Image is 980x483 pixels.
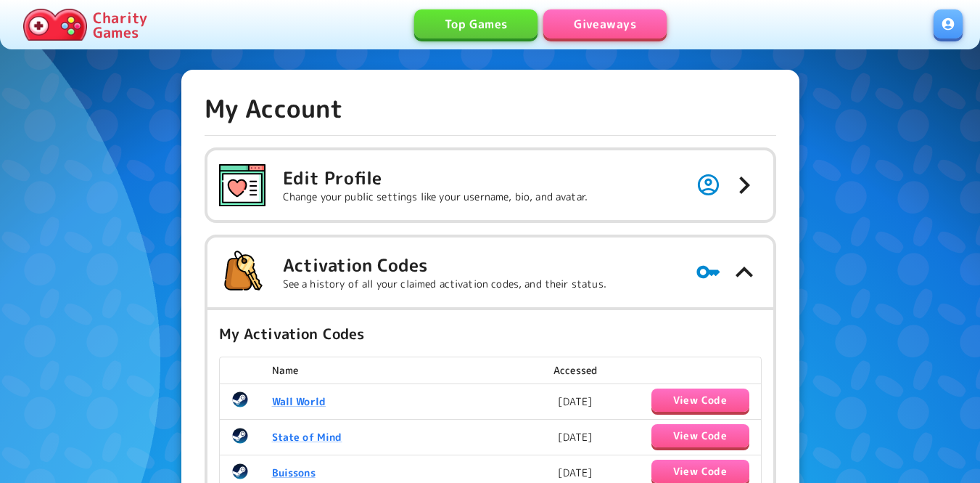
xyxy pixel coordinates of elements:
[651,389,749,412] button: View Code
[414,9,538,38] a: Top Games
[207,238,773,307] button: Activation CodesSee a history of all your claimed activation codes, and their status.
[283,277,606,291] p: See a history of all your claimed activation codes, and their status.
[219,322,762,345] h6: My Activation Codes
[272,394,326,408] a: Wall World
[521,357,630,384] th: Accessed
[23,9,87,41] img: Charity.Games
[207,150,773,220] button: Edit ProfileChange your public settings like your username, bio, and avatar.
[283,166,588,190] h5: Edit Profile
[283,253,606,277] h5: Activation Codes
[521,383,630,419] td: [DATE]
[93,10,147,39] p: Charity Games
[651,424,749,447] button: View Code
[260,357,521,384] th: Name
[283,190,588,204] p: Change your public settings like your username, bio, and avatar.
[272,430,342,444] a: State of Mind
[651,460,749,483] button: View Code
[205,93,344,123] h4: My Account
[17,6,153,44] a: Charity Games
[521,420,630,455] td: [DATE]
[272,466,316,479] a: Buissons
[543,9,667,38] a: Giveaways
